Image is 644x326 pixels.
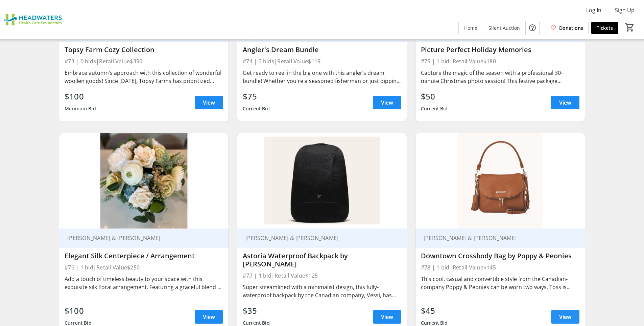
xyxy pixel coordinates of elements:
[381,99,393,107] span: View
[243,103,270,115] div: Current Bid
[559,99,571,107] span: View
[65,305,92,317] div: $100
[381,313,393,321] span: View
[237,133,407,229] img: Astoria Waterproof Backpack by Vessi
[65,252,223,260] div: Elegant Silk Centerpiece / Arrangement
[195,96,223,109] a: View
[65,235,215,241] div: [PERSON_NAME] & [PERSON_NAME]
[526,21,539,35] button: Help
[610,5,640,16] button: Sign Up
[624,21,636,34] button: Cart
[243,252,401,268] div: Astoria Waterproof Backpack by [PERSON_NAME]
[421,263,579,272] div: #78 | 1 bid | Retail Value $145
[243,283,401,299] div: Super streamlined with a minimalist design, this fully-waterproof backpack by the Canadian compan...
[421,275,579,291] div: This cool, casual and convertible style from the Canadian-company Poppy & Peonies can be worn two...
[203,99,215,107] span: View
[421,46,579,54] div: Picture Perfect Holiday Memories
[488,24,520,31] span: Silent Auction
[421,305,448,317] div: $45
[421,57,579,66] div: #75 | 1 bid | Retail Value $180
[65,57,223,66] div: #73 | 0 bids | Retail Value $350
[483,22,525,34] a: Silent Auction
[65,46,223,54] div: Topsy Farm Cozy Collection
[551,310,579,324] a: View
[65,90,96,103] div: $100
[65,275,223,291] div: Add a touch of timeless beauty to your space with this exquisite silk floral arrangement. Featuri...
[591,22,618,34] a: Tickets
[415,133,585,229] img: Downtown Crossbody Bag by Poppy & Peonies
[421,90,448,103] div: $50
[559,24,583,31] span: Donations
[581,5,607,16] button: Log In
[65,103,96,115] div: Minimum Bid
[59,133,229,229] img: Elegant Silk Centerpiece / Arrangement
[373,310,401,324] a: View
[243,305,270,317] div: $35
[243,90,270,103] div: $75
[597,24,613,31] span: Tickets
[545,22,589,34] a: Donations
[373,96,401,109] a: View
[65,69,223,85] div: Embrace autumn’s approach with this collection of wonderful woollen goods! Since [DATE], Topsy Fa...
[586,6,601,14] span: Log In
[421,69,579,85] div: Capture the magic of the season with a professional 30-minute Christmas photo session! This festi...
[459,22,483,34] a: Home
[4,3,64,37] img: Headwaters Health Care Foundation's Logo
[243,235,393,241] div: [PERSON_NAME] & [PERSON_NAME]
[464,24,477,31] span: Home
[421,235,571,241] div: [PERSON_NAME] & [PERSON_NAME]
[615,6,635,14] span: Sign Up
[203,313,215,321] span: View
[421,103,448,115] div: Current Bid
[243,57,401,66] div: #74 | 3 bids | Retail Value $119
[65,263,223,272] div: #76 | 1 bid | Retail Value $250
[559,313,571,321] span: View
[243,46,401,54] div: Angler's Dream Bundle
[243,69,401,85] div: Get ready to reel in the big one with this angler’s dream bundle! Whether you're a seasoned fishe...
[551,96,579,109] a: View
[243,271,401,280] div: #77 | 1 bid | Retail Value $125
[195,310,223,324] a: View
[421,252,579,260] div: Downtown Crossbody Bag by Poppy & Peonies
